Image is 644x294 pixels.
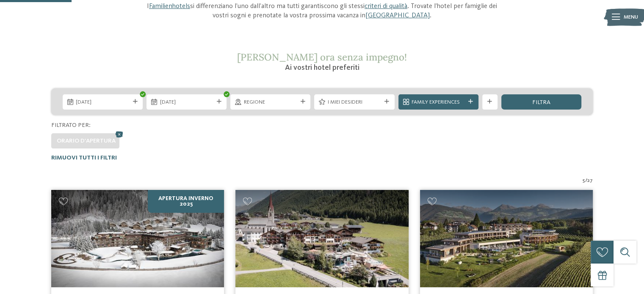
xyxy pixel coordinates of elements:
a: Familienhotels [149,3,190,10]
span: Orario d'apertura [57,138,116,144]
span: filtra [532,99,550,105]
a: criteri di qualità [365,3,407,10]
span: [DATE] [76,99,129,106]
img: Cercate un hotel per famiglie? Qui troverete solo i migliori! [420,190,593,287]
span: 27 [587,177,593,184]
span: Rimuovi tutti i filtri [51,155,117,161]
span: Regione [244,99,297,106]
a: [GEOGRAPHIC_DATA] [365,12,430,19]
span: Filtrato per: [51,122,91,128]
span: [DATE] [160,99,213,106]
img: Cercate un hotel per famiglie? Qui troverete solo i migliori! [51,190,224,287]
span: Family Experiences [412,99,465,106]
span: / [585,177,587,184]
p: I si differenziano l’uno dall’altro ma tutti garantiscono gli stessi . Trovate l’hotel per famigl... [141,2,503,21]
span: I miei desideri [328,99,381,106]
span: [PERSON_NAME] ora senza impegno! [237,51,407,63]
img: Cercate un hotel per famiglie? Qui troverete solo i migliori! [235,190,408,287]
span: 5 [583,177,585,184]
span: Ai vostri hotel preferiti [285,64,359,71]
